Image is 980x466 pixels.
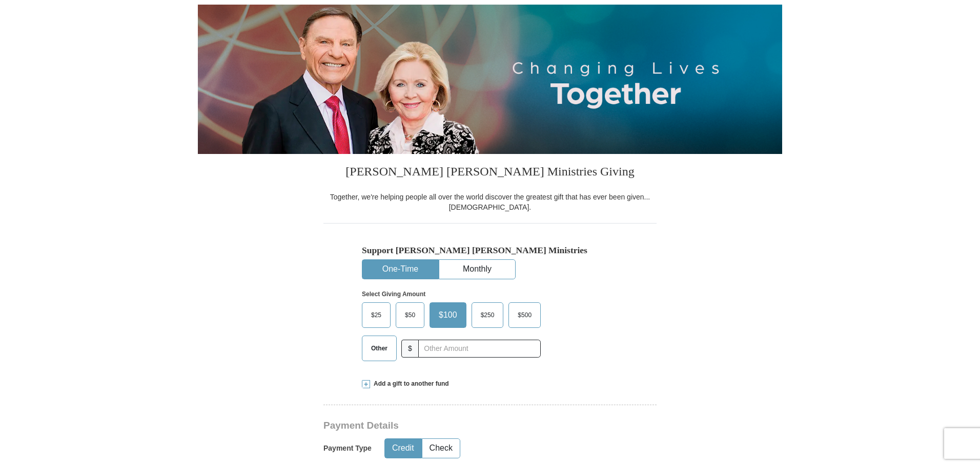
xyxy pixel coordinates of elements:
span: $500 [513,307,537,323]
button: Monthly [439,260,515,279]
span: Add a gift to another fund [370,380,449,388]
span: $250 [476,307,500,323]
button: One-Time [362,260,438,279]
h3: [PERSON_NAME] [PERSON_NAME] Ministries Giving [323,154,657,192]
div: Together, we're helping people all over the world discover the greatest gift that has ever been g... [323,192,657,212]
input: Other Amount [418,340,541,358]
span: $25 [366,307,386,323]
button: Credit [385,439,421,458]
button: Check [422,439,460,458]
span: $ [401,340,419,358]
span: $50 [400,307,420,323]
h5: Support [PERSON_NAME] [PERSON_NAME] Ministries [362,245,618,256]
h5: Payment Type [323,444,372,453]
h3: Payment Details [323,420,585,432]
span: $100 [434,307,462,323]
span: Other [366,341,393,356]
strong: Select Giving Amount [362,291,425,298]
